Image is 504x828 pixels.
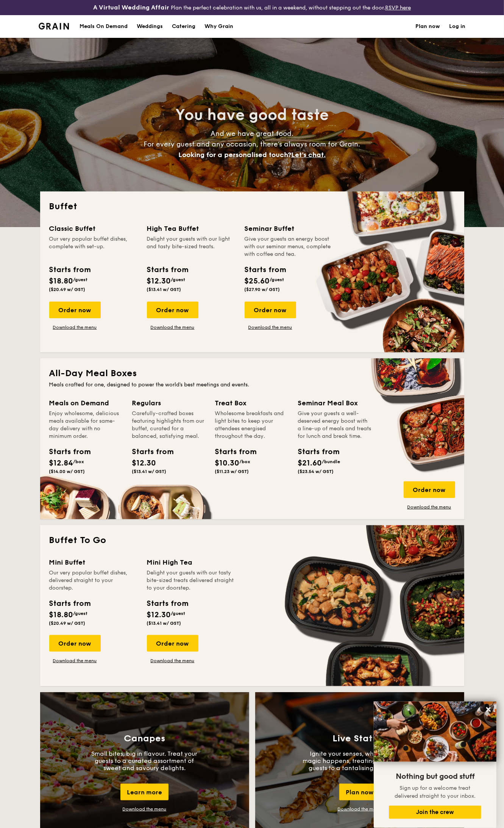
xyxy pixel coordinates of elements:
div: Seminar Buffet [245,223,333,234]
span: ($13.41 w/ GST) [147,287,181,292]
span: /guest [270,277,284,282]
div: Plan the perfect celebration with us, all in a weekend, without stepping out the door. [84,3,420,12]
a: Logotype [39,23,69,30]
div: High Tea Buffet [147,223,236,234]
a: Download the menu [147,658,198,664]
div: Our very popular buffet dishes, complete with set-up. [49,235,138,258]
a: Log in [449,15,466,38]
div: Give your guests an energy boost with our seminar menus, complete with coffee and tea. [245,235,333,258]
span: Sign up for a welcome treat delivered straight to your inbox. [395,785,476,799]
p: Ignite your senses, where culinary magic happens, treating you and your guests to a tantalising e... [303,750,417,772]
span: ($20.49 w/ GST) [49,621,86,626]
span: $12.30 [147,610,171,619]
span: /guest [171,277,186,282]
span: $21.60 [298,459,322,468]
button: Close [482,703,495,716]
div: Delight your guests with our light and tasty bite-sized treats. [147,235,236,258]
div: Wholesome breakfasts and light bites to keep your attendees energised throughout the day. [215,410,289,440]
h3: Canapes [124,733,165,744]
img: Grain [39,23,69,30]
div: Starts from [49,264,91,275]
div: Meals on Demand [49,398,123,408]
div: Our very popular buffet dishes, delivered straight to your doorstep. [49,569,138,592]
div: Starts from [49,446,83,458]
h2: All-Day Meal Boxes [49,367,455,380]
a: Download the menu [49,324,101,330]
a: Catering [167,15,200,38]
div: Treat Box [215,398,289,408]
div: Learn more [120,784,169,800]
div: Meals On Demand [80,15,128,38]
a: Download the menu [338,806,382,812]
img: DSC07876-Edit02-Large.jpeg [374,702,496,762]
div: Order now [49,635,101,652]
span: ($20.49 w/ GST) [49,287,86,292]
div: Order now [147,635,198,652]
a: Download the menu [404,504,455,510]
div: Starts from [147,264,188,275]
h1: Catering [172,15,195,38]
div: Classic Buffet [49,223,138,234]
span: /guest [73,611,88,616]
span: ($13.41 w/ GST) [132,469,167,474]
a: RSVP here [385,5,411,11]
div: Starts from [132,446,166,458]
span: ($27.90 w/ GST) [245,287,280,292]
span: /guest [171,611,186,616]
span: $12.84 [49,459,73,468]
div: Order now [404,481,455,498]
div: Starts from [49,598,91,609]
span: $10.30 [215,459,240,468]
div: Mini High Tea [147,557,236,568]
div: Enjoy wholesome, delicious meals available for same-day delivery with no minimum order. [49,410,123,440]
h2: Buffet To Go [49,534,455,546]
span: You have good taste [175,106,329,124]
span: Let's chat. [291,151,326,159]
span: $12.30 [147,277,171,286]
a: Download the menu [49,658,101,664]
a: Download the menu [245,324,296,330]
h2: Buffet [49,201,455,213]
a: Download the menu [123,806,167,812]
div: Carefully-crafted boxes featuring highlights from our buffet, curated for a balanced, satisfying ... [132,410,206,440]
div: Plan now [339,784,380,800]
p: Small bites, big in flavour. Treat your guests to a curated assortment of sweet and savoury delig... [88,750,201,772]
h4: A Virtual Wedding Affair [93,3,169,12]
a: Download the menu [147,324,198,330]
span: /box [73,459,84,464]
a: Why Grain [200,15,238,38]
span: ($11.23 w/ GST) [215,469,249,474]
div: Seminar Meal Box [298,398,372,408]
a: Meals On Demand [75,15,132,38]
div: Why Grain [204,15,233,38]
a: Plan now [416,15,440,38]
div: Give your guests a well-deserved energy boost with a line-up of meals and treats for lunch and br... [298,410,372,440]
span: ($14.00 w/ GST) [49,469,85,474]
div: Mini Buffet [49,557,138,568]
button: Join the crew [389,806,481,819]
span: $18.80 [49,277,73,286]
div: Starts from [147,598,188,609]
span: /guest [73,277,88,282]
div: Weddings [137,15,163,38]
div: Delight your guests with our tasty bite-sized treats delivered straight to your doorstep. [147,569,236,592]
span: $25.60 [245,277,270,286]
span: ($23.54 w/ GST) [298,469,334,474]
a: Weddings [132,15,167,38]
span: /bundle [322,459,340,464]
span: /box [240,459,251,464]
div: Order now [147,302,198,318]
div: Starts from [215,446,249,458]
span: $12.30 [132,459,156,468]
span: And we have great food. For every guest and any occasion, there’s always room for Grain. [144,129,360,159]
span: Nothing but good stuff [396,772,474,781]
div: Starts from [245,264,286,275]
div: Regulars [132,398,206,408]
span: $18.80 [49,610,73,619]
span: ($13.41 w/ GST) [147,621,181,626]
div: Meals crafted for one, designed to power the world's best meetings and events. [49,381,455,389]
span: Looking for a personalised touch? [178,151,291,159]
h3: Live Station [332,733,387,744]
div: Order now [245,302,296,318]
div: Order now [49,302,101,318]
